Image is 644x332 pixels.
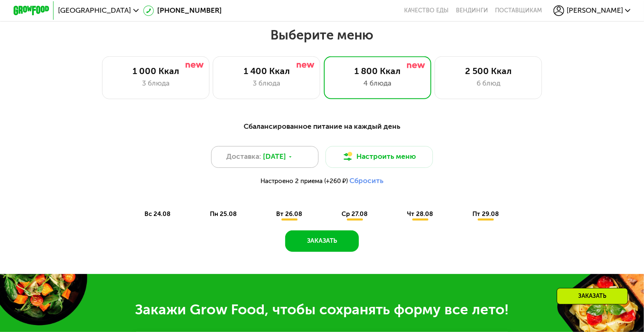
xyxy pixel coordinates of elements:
[325,146,433,167] button: Настроить меню
[112,78,200,89] div: 3 блюда
[333,66,422,77] div: 1 800 Ккал
[333,78,422,89] div: 4 блюда
[444,66,532,77] div: 2 500 Ккал
[472,210,499,218] span: пт 29.08
[495,7,542,14] div: поставщикам
[210,210,237,218] span: пн 25.08
[342,210,367,218] span: ср 27.08
[407,210,433,218] span: чт 28.08
[143,5,222,16] a: [PHONE_NUMBER]
[263,151,286,162] span: [DATE]
[444,78,532,89] div: 6 блюд
[567,7,623,14] span: [PERSON_NAME]
[557,288,628,304] div: Заказать
[58,7,131,14] span: [GEOGRAPHIC_DATA]
[349,176,384,186] button: Сбросить
[57,121,587,132] div: Сбалансированное питание на каждый день
[29,27,616,43] h2: Выберите меню
[456,7,488,14] a: Вендинги
[260,178,348,184] span: Настроено 2 приема (+260 ₽)
[222,66,311,77] div: 1 400 Ккал
[285,230,359,252] button: Заказать
[144,210,170,218] span: вс 24.08
[276,210,302,218] span: вт 26.08
[222,78,311,89] div: 3 блюда
[112,66,200,77] div: 1 000 Ккал
[404,7,449,14] a: Качество еды
[226,151,261,162] span: Доставка:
